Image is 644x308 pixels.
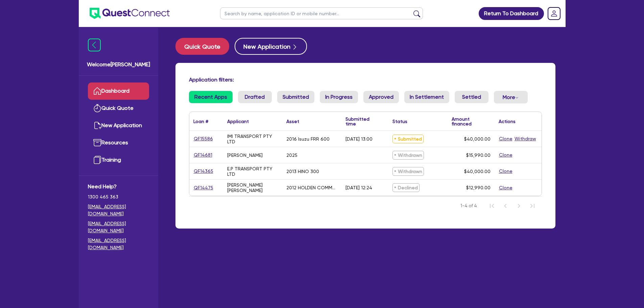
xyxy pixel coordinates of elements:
button: Previous Page [499,199,512,213]
span: Need Help? [88,183,149,191]
a: [EMAIL_ADDRESS][DOMAIN_NAME] [88,237,149,251]
div: Loan # [193,119,208,124]
div: [PERSON_NAME] [227,152,263,158]
img: resources [93,139,101,147]
span: $15,990.00 [466,152,491,158]
div: 2025 [286,152,297,158]
a: Submitted [277,91,314,103]
span: $40,000.00 [464,136,491,142]
div: [PERSON_NAME] [PERSON_NAME] [227,182,278,193]
span: Withdrawn [392,151,424,160]
a: In Settlement [404,91,449,103]
h4: Application filters: [189,76,542,83]
div: Amount financed [452,117,491,126]
div: 2012 HOLDEN COMMODORE [286,185,337,190]
a: Settled [455,91,488,103]
div: [DATE] 12:24 [345,185,372,190]
div: 2013 HINO 300 [286,169,319,174]
div: Actions [499,119,516,124]
div: [DATE] 13:00 [345,136,373,142]
img: training [93,156,101,164]
a: Return To Dashboard [479,7,544,20]
a: Training [88,151,149,169]
a: Approved [363,91,399,103]
div: Submitted time [345,117,378,126]
a: In Progress [320,91,358,103]
button: Clone [499,151,513,159]
a: Dashboard [88,82,149,100]
span: 1300 465 363 [88,193,149,200]
span: $40,000.00 [464,169,491,174]
a: [EMAIL_ADDRESS][DOMAIN_NAME] [88,220,149,234]
a: Quick Quote [175,38,235,55]
a: Quick Quote [88,100,149,117]
a: Drafted [238,91,272,103]
span: 1-4 of 4 [460,203,477,209]
a: New Application [88,117,149,134]
img: quest-connect-logo-blue [90,8,170,19]
a: QF14475 [193,184,214,192]
input: Search by name, application ID or mobile number... [220,7,423,19]
div: 2016 Isuzu FRR 600 [286,136,330,142]
button: Next Page [512,199,526,213]
button: Clone [499,167,513,175]
div: E.P TRANSPORT PTY LTD [227,166,278,177]
img: icon-menu-close [88,39,101,51]
button: Dropdown toggle [494,91,528,103]
button: Last Page [526,199,539,213]
span: $12,990.00 [466,185,491,190]
button: Clone [499,135,513,143]
button: Clone [499,184,513,192]
a: QF14365 [193,167,214,175]
img: new-application [93,121,101,129]
span: Withdrawn [392,167,424,176]
a: Resources [88,134,149,151]
button: Withdraw [514,135,536,143]
a: Recent Apps [189,91,233,103]
div: Asset [286,119,299,124]
a: [EMAIL_ADDRESS][DOMAIN_NAME] [88,203,149,217]
button: New Application [235,38,307,55]
img: quick-quote [93,104,101,112]
button: Quick Quote [175,38,229,55]
div: Status [392,119,407,124]
a: QF15586 [193,135,213,143]
div: Applicant [227,119,249,124]
span: Welcome [PERSON_NAME] [87,61,150,69]
a: QF14681 [193,151,213,159]
span: Submitted [392,135,424,143]
span: Declined [392,183,420,192]
a: Dropdown toggle [545,5,563,22]
div: IMI TRANSPORT PTY LTD [227,134,278,144]
button: First Page [485,199,499,213]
